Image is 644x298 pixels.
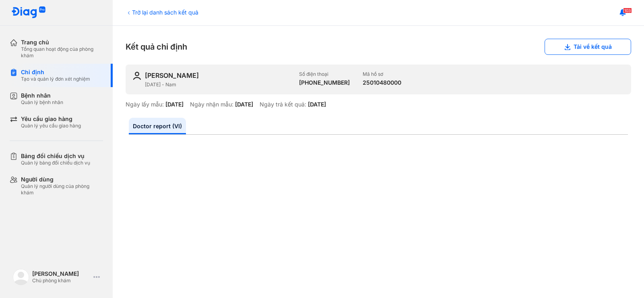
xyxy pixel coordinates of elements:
img: logo [13,269,29,285]
div: [DATE] - Nam [145,81,293,88]
div: Mã hồ sơ [363,71,401,77]
div: Tạo và quản lý đơn xét nghiệm [21,76,90,82]
div: Người dùng [21,176,103,183]
button: Tải về kết quả [545,39,631,55]
div: Tổng quan hoạt động của phòng khám [21,46,103,59]
div: Kết quả chỉ định [126,39,631,55]
div: Chỉ định [21,69,90,76]
div: Ngày trả kết quả: [260,101,306,108]
div: [PERSON_NAME] [32,270,90,277]
div: Số điện thoại [299,71,350,77]
div: Quản lý yêu cầu giao hàng [21,123,81,129]
div: Quản lý bệnh nhân [21,99,63,106]
div: Yêu cầu giao hàng [21,115,81,123]
img: user-icon [132,71,142,81]
div: Bệnh nhân [21,92,63,99]
div: Trở lại danh sách kết quả [126,8,198,17]
div: Trang chủ [21,39,103,46]
div: [DATE] [165,101,184,108]
div: [PERSON_NAME] [145,71,199,80]
div: [DATE] [235,101,253,108]
div: Chủ phòng khám [32,277,90,284]
div: [DATE] [308,101,326,108]
span: 103 [623,8,632,13]
div: Quản lý người dùng của phòng khám [21,183,103,196]
div: Bảng đối chiếu dịch vụ [21,152,90,160]
img: logo [11,6,46,19]
div: Quản lý bảng đối chiếu dịch vụ [21,160,90,166]
div: 25010480000 [363,79,401,86]
div: Ngày nhận mẫu: [190,101,233,108]
div: Ngày lấy mẫu: [126,101,164,108]
a: Doctor report (VI) [129,118,186,134]
div: [PHONE_NUMBER] [299,79,350,86]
